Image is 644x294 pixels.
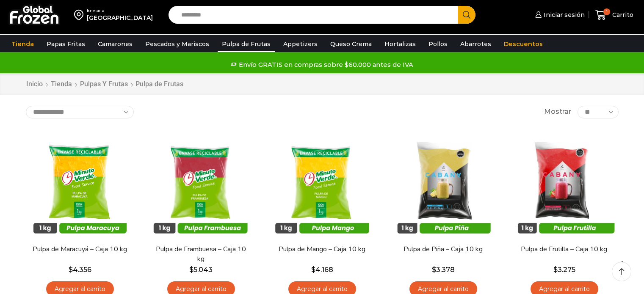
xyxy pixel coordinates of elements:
a: Tienda [7,36,38,52]
nav: Breadcrumb [26,80,183,89]
span: Mostrar [544,107,571,117]
bdi: 5.043 [189,266,213,274]
div: Enviar a [87,8,153,14]
a: Inicio [26,80,43,89]
span: Carrito [610,11,633,19]
a: Iniciar sesión [533,6,585,23]
span: $ [432,266,436,274]
bdi: 4.168 [311,266,333,274]
button: Search button [458,6,475,24]
a: Abarrotes [456,36,495,52]
bdi: 3.275 [553,266,575,274]
a: 1 Carrito [593,5,636,25]
span: $ [189,266,193,274]
bdi: 3.378 [432,266,455,274]
a: Camarones [94,36,137,52]
a: Pescados y Mariscos [141,36,213,52]
a: Appetizers [279,36,322,52]
a: Descuentos [500,36,547,52]
a: Hortalizas [380,36,420,52]
span: 1 [603,8,610,15]
a: Pulpa de Piña – Caja 10 kg [394,245,492,254]
span: $ [311,266,315,274]
a: Pulpa de Mango – Caja 10 kg [273,245,370,254]
a: Pulpas y Frutas [80,80,128,89]
a: Pulpa de Frutilla – Caja 10 kg [515,245,613,254]
div: [GEOGRAPHIC_DATA] [87,14,153,22]
select: Pedido de la tienda [26,106,134,118]
bdi: 4.356 [69,266,91,274]
span: Iniciar sesión [542,11,585,19]
a: Pulpa de Maracuyá – Caja 10 kg [31,245,128,254]
a: Papas Fritas [42,36,89,52]
a: Pollos [424,36,452,52]
a: Pulpa de Frutas [218,36,275,52]
a: Pulpa de Frambuesa – Caja 10 kg [152,245,249,264]
img: address-field-icon.svg [74,8,87,22]
span: $ [553,266,558,274]
span: $ [69,266,73,274]
h1: Pulpa de Frutas [135,80,183,88]
a: Tienda [50,80,72,89]
a: Queso Crema [326,36,376,52]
